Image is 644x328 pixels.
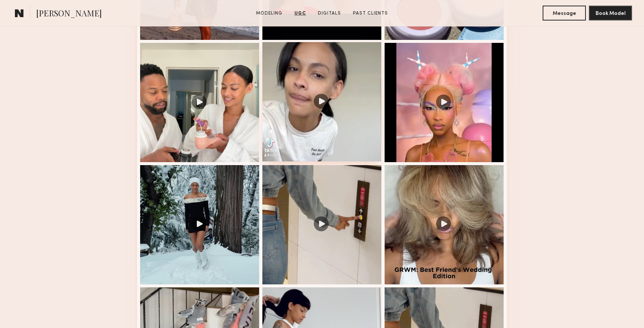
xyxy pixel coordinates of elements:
a: UGC [291,10,309,17]
a: Past Clients [350,10,391,17]
span: [PERSON_NAME] [36,7,102,20]
a: Modeling [253,10,285,17]
button: Message [543,6,586,20]
button: Book Model [589,6,632,20]
a: Digitals [315,10,344,17]
a: Book Model [589,10,632,16]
